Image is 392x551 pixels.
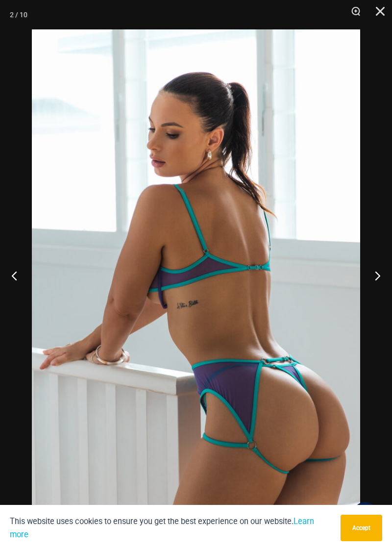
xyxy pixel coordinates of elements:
button: Accept [341,515,382,541]
p: This website uses cookies to ensure you get the best experience on our website. [10,515,333,541]
img: Dangers Kiss Violet Seas 1060 Bra 6060 Thong 1760 Garter 04 [32,29,360,522]
div: 2 / 10 [10,7,27,22]
a: Learn more [10,517,314,539]
button: Next [355,251,392,300]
